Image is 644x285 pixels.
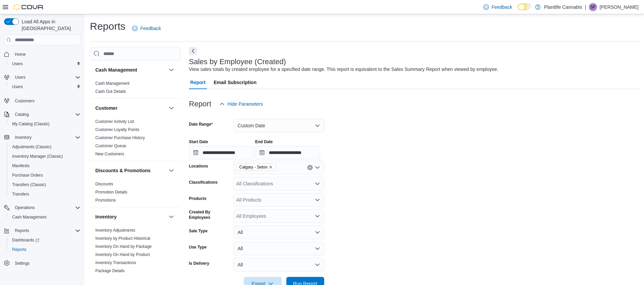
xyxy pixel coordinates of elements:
[189,47,197,55] button: Next
[12,50,28,58] a: Home
[7,142,83,152] button: Adjustments (Classic)
[12,133,80,141] span: Inventory
[15,261,29,266] span: Settings
[95,244,152,249] span: Inventory On Hand by Package
[307,165,313,170] button: Clear input
[95,252,150,257] a: Inventory On Hand by Product
[12,227,32,235] button: Reports
[95,81,129,86] span: Cash Management
[9,245,29,254] a: Reports
[9,171,46,179] a: Purchase Orders
[95,268,125,274] span: Package Details
[12,133,34,141] button: Inventory
[189,196,207,201] label: Products
[95,252,150,257] span: Inventory On Hand by Product
[234,242,324,255] button: All
[9,120,52,128] a: My Catalog (Classic)
[315,197,320,203] button: Open list of options
[12,227,80,235] span: Reports
[255,146,320,159] input: Press the down key to open a popover containing a calendar.
[600,3,639,11] p: [PERSON_NAME]
[167,213,175,221] button: Inventory
[189,261,209,266] label: Is Delivery
[9,213,80,221] span: Cash Management
[1,96,83,105] button: Customers
[95,182,113,186] a: Discounts
[15,75,25,80] span: Users
[95,260,136,265] a: Inventory Transactions
[236,163,276,171] span: Calgary - Seton
[234,119,324,132] button: Custom Date
[95,236,150,241] a: Inventory by Product Historical
[95,181,113,187] span: Discounts
[9,143,54,151] a: Adjustments (Classic)
[19,18,80,32] span: Load All Apps in [GEOGRAPHIC_DATA]
[15,98,34,104] span: Customers
[95,213,117,220] h3: Inventory
[95,213,166,220] button: Inventory
[15,52,26,57] span: Home
[95,244,152,249] a: Inventory On Hand by Package
[90,20,125,33] h1: Reports
[1,133,83,142] button: Inventory
[518,10,518,11] span: Dark Mode
[12,259,80,267] span: Settings
[12,50,80,58] span: Home
[1,258,83,268] button: Settings
[9,245,80,254] span: Reports
[9,60,25,68] a: Users
[7,235,83,245] a: Dashboards
[7,171,83,180] button: Purchase Orders
[492,4,512,10] span: Feedback
[95,152,124,156] a: New Customers
[239,164,267,171] span: Calgary - Seton
[9,236,80,244] span: Dashboards
[12,73,80,81] span: Users
[189,58,286,66] h3: Sales by Employee (Created)
[1,73,83,82] button: Users
[12,237,39,243] span: Dashboards
[167,66,175,74] button: Cash Management
[189,163,208,169] label: Locations
[95,190,127,195] a: Promotion Details
[9,143,80,151] span: Adjustments (Classic)
[95,67,137,73] h3: Cash Management
[189,122,213,127] label: Date Range
[140,25,161,32] span: Feedback
[9,83,80,91] span: Users
[95,198,116,203] span: Promotions
[585,3,586,11] p: |
[189,180,218,185] label: Classifications
[14,4,44,10] img: Cova
[9,162,32,170] a: Manifests
[7,152,83,161] button: Inventory Manager (Classic)
[9,190,80,198] span: Transfers
[228,101,263,107] span: Hide Parameters
[189,228,208,234] label: Sale Type
[12,144,51,150] span: Adjustments (Classic)
[129,22,164,35] a: Feedback
[95,167,166,174] button: Discounts & Promotions
[315,181,320,186] button: Open list of options
[15,135,31,140] span: Inventory
[9,120,80,128] span: My Catalog (Classic)
[90,79,181,98] div: Cash Management
[590,3,595,11] span: SF
[95,105,117,111] h3: Customer
[189,100,211,108] h3: Report
[1,203,83,212] button: Operations
[95,119,134,124] span: Customer Activity List
[518,3,532,10] input: Dark Mode
[95,198,116,203] a: Promotions
[234,226,324,239] button: All
[12,96,80,105] span: Customers
[255,139,273,145] label: End Date
[315,213,320,219] button: Open list of options
[12,214,46,220] span: Cash Management
[95,189,127,195] span: Promotion Details
[95,151,124,157] span: New Customers
[269,165,273,169] button: Remove Calgary - Seton from selection in this group
[95,228,135,233] a: Inventory Adjustments
[189,66,498,73] div: View sales totals by created employee for a specified date range. This report is equivalent to th...
[589,3,597,11] div: Susan Firkola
